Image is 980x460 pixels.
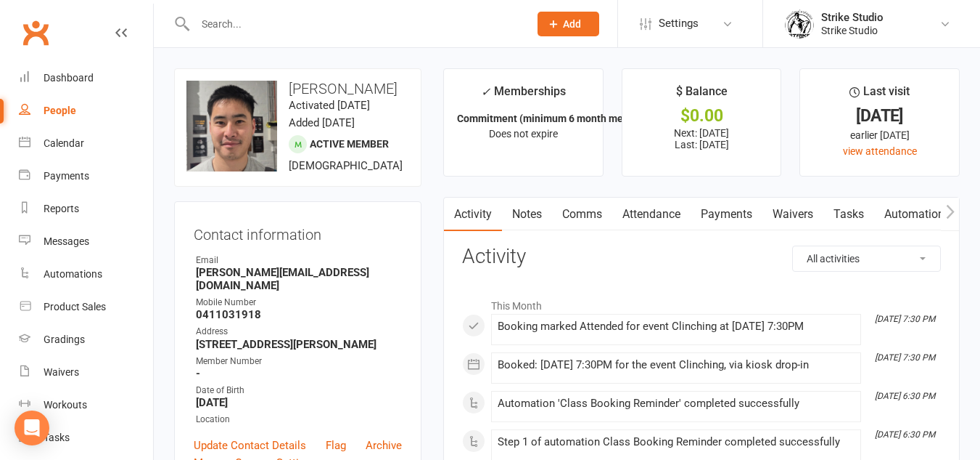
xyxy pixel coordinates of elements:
a: Clubworx [17,15,54,51]
strong: [STREET_ADDRESS][PERSON_NAME] [196,338,402,351]
div: Booking marked Attended for event Clinching at [DATE] 7:30PM [498,320,855,333]
span: Add [563,18,581,30]
strong: [PERSON_NAME][EMAIL_ADDRESS][DOMAIN_NAME] [196,266,402,292]
div: Product Sales [44,301,106,312]
a: Workouts [19,389,153,421]
div: [DATE] [813,108,946,124]
a: Archive [366,437,402,454]
div: Gradings [44,334,85,345]
div: Open Intercom Messenger [15,411,49,445]
a: Payments [19,160,153,193]
a: Comms [552,198,612,231]
a: Payments [691,198,762,231]
div: Workouts [44,399,87,411]
time: Activated [DATE] [289,99,370,112]
div: Automation 'Class Booking Reminder' completed successfully [498,398,855,410]
div: Last visit [849,82,910,108]
i: [DATE] 6:30 PM [875,391,935,401]
img: thumb_image1723780799.png [785,9,814,39]
a: Waivers [19,356,153,389]
i: [DATE] 7:30 PM [875,352,935,363]
div: Address [196,325,402,339]
i: [DATE] 6:30 PM [875,429,935,440]
a: Reports [19,193,153,225]
li: This Month [462,291,941,314]
div: $0.00 [635,108,768,124]
div: Messages [44,235,89,247]
a: Tasks [19,421,153,454]
div: Strike Studio [821,11,884,24]
div: Dashboard [44,72,94,84]
a: Automations [19,258,153,291]
a: Update Contact Details [194,437,306,454]
a: Messages [19,225,153,258]
div: People [44,105,76,116]
span: Does not expire [489,128,558,140]
div: Tasks [44,432,70,443]
a: Automations [874,198,960,231]
a: Flag [326,437,346,454]
div: Mobile Number [196,296,402,310]
i: ✓ [481,85,490,99]
span: [DEMOGRAPHIC_DATA] [289,159,403,172]
div: Strike Studio [821,24,884,37]
a: Calendar [19,127,153,160]
button: Add [538,12,599,36]
div: Booked: [DATE] 7:30PM for the event Clinching, via kiosk drop-in [498,359,855,371]
h3: [PERSON_NAME] [186,81,409,97]
div: Email [196,254,402,267]
div: Member Number [196,355,402,368]
img: image1752277871.png [186,81,277,172]
h3: Contact information [194,221,402,243]
span: Settings [659,7,699,40]
a: Tasks [823,198,874,231]
div: Date of Birth [196,384,402,398]
div: earlier [DATE] [813,127,946,143]
a: Attendance [612,198,691,231]
a: People [19,94,153,127]
div: Payments [44,170,89,182]
div: $ Balance [676,82,728,108]
div: Reports [44,203,79,214]
strong: - [196,367,402,380]
i: [DATE] 7:30 PM [875,314,935,324]
div: Step 1 of automation Class Booking Reminder completed successfully [498,436,855,448]
span: Active member [310,138,389,150]
time: Added [DATE] [289,116,355,129]
strong: Commitment (minimum 6 month membership) Ad... [457,113,693,124]
p: Next: [DATE] Last: [DATE] [635,127,768,150]
a: Gradings [19,323,153,356]
div: Automations [44,268,102,280]
div: Location [196,413,402,427]
div: Waivers [44,366,79,378]
a: view attendance [843,145,917,157]
div: Memberships [481,82,566,109]
input: Search... [191,14,519,34]
a: Dashboard [19,62,153,94]
h3: Activity [462,246,941,268]
strong: 0411031918 [196,308,402,321]
strong: [DATE] [196,396,402,409]
a: Waivers [762,198,823,231]
div: Calendar [44,137,84,149]
a: Product Sales [19,291,153,323]
a: Activity [444,198,502,231]
a: Notes [502,198,552,231]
